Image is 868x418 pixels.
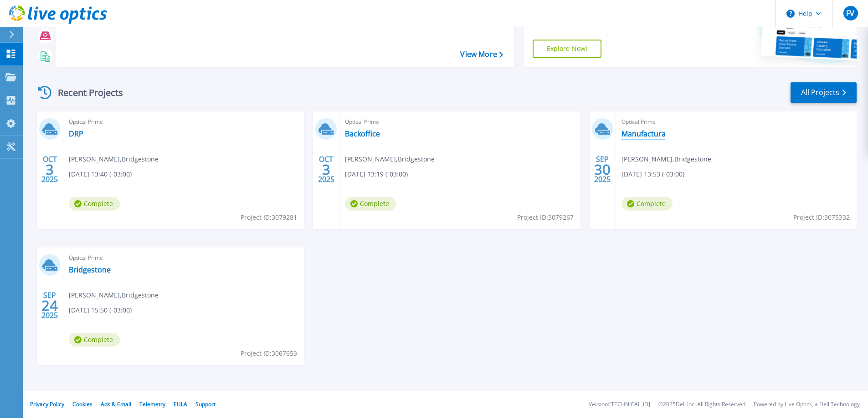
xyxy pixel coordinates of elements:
div: OCT 2025 [41,153,58,186]
span: FV [846,10,854,17]
span: [DATE] 13:53 (-03:00) [621,169,684,179]
div: OCT 2025 [318,153,335,186]
a: Bridgestone [69,265,111,274]
a: View More [460,50,503,59]
a: Backoffice [345,129,380,138]
span: 24 [41,302,58,309]
span: 3 [46,166,54,173]
a: Ads & Email [101,400,131,408]
a: Explore Now! [533,40,602,58]
span: Optical Prime [345,117,575,127]
a: Support [195,400,216,408]
span: Project ID: 3075332 [793,212,850,222]
li: Powered by Live Optics, a Dell Technology [754,402,860,408]
a: DRP [69,129,83,138]
span: Project ID: 3079267 [517,212,574,222]
span: Optical Prime [69,117,298,127]
div: SEP 2025 [594,153,611,186]
span: 30 [594,166,611,173]
a: EULA [174,400,187,408]
span: Complete [69,333,120,347]
span: Complete [621,197,673,211]
div: SEP 2025 [41,289,58,322]
li: © 2025 Dell Inc. All Rights Reserved [658,402,745,408]
span: [DATE] 15:50 (-03:00) [69,305,132,315]
span: [DATE] 13:40 (-03:00) [69,169,132,179]
span: Project ID: 3079281 [241,212,297,222]
a: Telemetry [139,400,165,408]
a: Privacy Policy [30,400,64,408]
span: 3 [322,166,330,173]
span: Complete [69,197,120,211]
a: Cookies [72,400,92,408]
span: [PERSON_NAME] , Bridgestone [345,154,435,164]
a: Manufactura [621,129,666,138]
span: [PERSON_NAME] , Bridgestone [69,154,159,164]
span: [PERSON_NAME] , Bridgestone [69,290,159,300]
a: All Projects [791,82,857,103]
span: Complete [345,197,396,211]
span: [DATE] 13:19 (-03:00) [345,169,408,179]
span: Optical Prime [621,117,851,127]
span: Project ID: 3067653 [241,348,297,358]
li: Version: [TECHNICAL_ID] [589,402,650,408]
div: Recent Projects [35,81,135,104]
span: [PERSON_NAME] , Bridgestone [621,154,711,164]
span: Optical Prime [69,253,298,263]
